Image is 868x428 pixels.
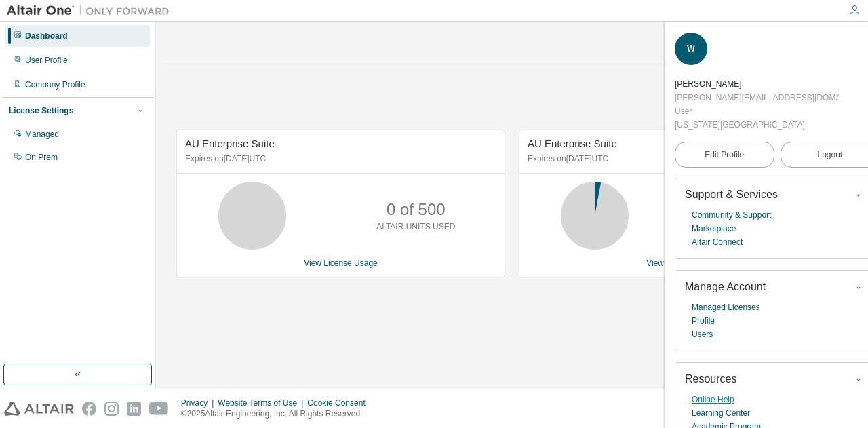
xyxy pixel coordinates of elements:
[692,208,771,222] a: Community & Support
[692,406,750,420] a: Learning Center
[181,408,374,420] p: © 2025 Altair Engineering, Inc. All Rights Reserved.
[692,222,736,235] a: Marketplace
[25,31,68,41] div: Dashboard
[528,138,617,149] span: AU Enterprise Suite
[104,402,119,416] img: instagram.svg
[687,44,694,54] span: W
[646,258,720,268] a: View License Usage
[692,300,760,314] a: Managed Licenses
[528,153,835,165] p: Expires on [DATE] UTC
[675,104,839,118] div: User
[675,118,839,132] div: [US_STATE][GEOGRAPHIC_DATA]
[82,402,96,416] img: facebook.svg
[185,153,493,165] p: Expires on [DATE] UTC
[817,148,842,161] span: Logout
[675,77,839,91] div: Wei-Jhe Hong
[692,235,743,249] a: Altair Connect
[692,314,715,328] a: Profile
[376,221,455,233] p: ALTAIR UNITS USED
[181,397,218,408] div: Privacy
[685,189,778,200] span: Support & Services
[7,4,176,18] img: Altair One
[9,105,73,116] div: License Settings
[307,397,373,408] div: Cookie Consent
[692,328,713,341] a: Users
[387,198,446,221] p: 0 of 500
[25,129,59,140] div: Managed
[675,142,774,168] a: Edit Profile
[127,402,141,416] img: linkedin.svg
[25,79,85,90] div: Company Profile
[685,373,736,385] span: Resources
[149,402,169,416] img: youtube.svg
[685,281,766,292] span: Manage Account
[4,402,74,416] img: altair_logo.svg
[218,397,307,408] div: Website Terms of Use
[675,91,839,104] div: [PERSON_NAME][EMAIL_ADDRESS][DOMAIN_NAME]
[185,138,275,149] span: AU Enterprise Suite
[304,258,378,268] a: View License Usage
[705,149,744,160] span: Edit Profile
[25,55,68,66] div: User Profile
[25,152,58,163] div: On Prem
[692,393,734,406] a: Online Help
